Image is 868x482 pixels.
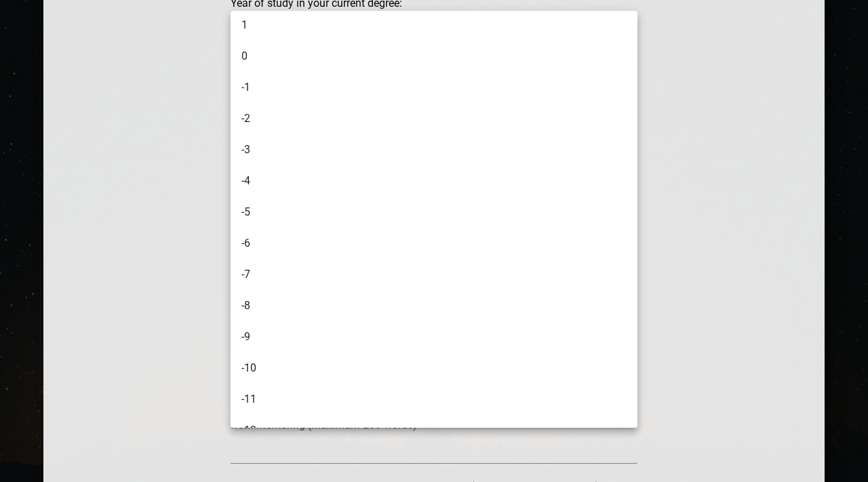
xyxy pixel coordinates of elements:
li: -10 [231,353,641,384]
li: -9 [231,321,641,353]
li: -4 [231,165,641,197]
li: -3 [231,134,641,165]
li: -1 [231,72,641,103]
li: -5 [231,197,641,228]
li: -2 [231,103,641,134]
li: 1 [231,9,641,41]
li: -8 [231,290,641,321]
li: -11 [231,384,641,415]
li: 0 [231,41,641,72]
li: -12 [231,415,641,446]
li: -7 [231,259,641,290]
li: -6 [231,228,641,259]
